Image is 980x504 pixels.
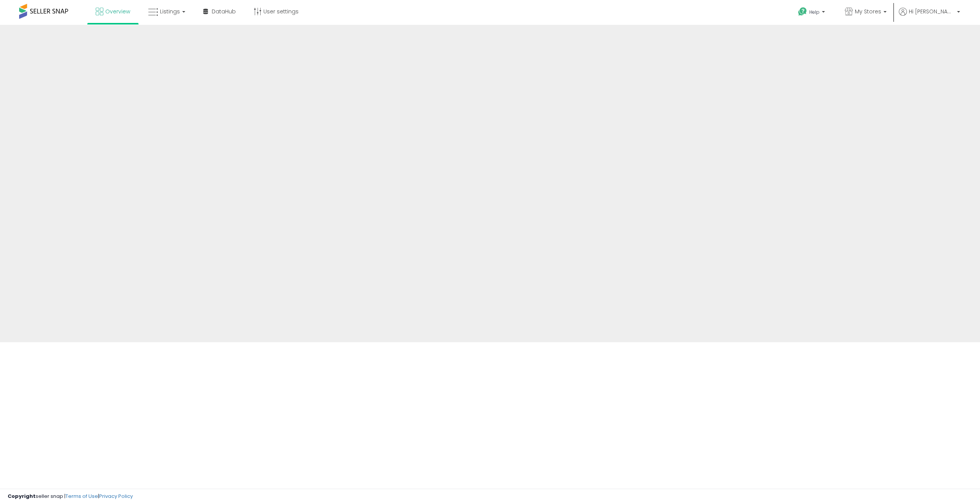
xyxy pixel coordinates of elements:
[809,9,820,15] span: Help
[899,8,960,25] a: Hi [PERSON_NAME]
[909,8,955,15] span: Hi [PERSON_NAME]
[792,1,833,25] a: Help
[855,8,881,15] span: My Stores
[212,8,236,15] span: DataHub
[798,7,807,16] i: Get Help
[105,8,130,15] span: Overview
[160,8,180,15] span: Listings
